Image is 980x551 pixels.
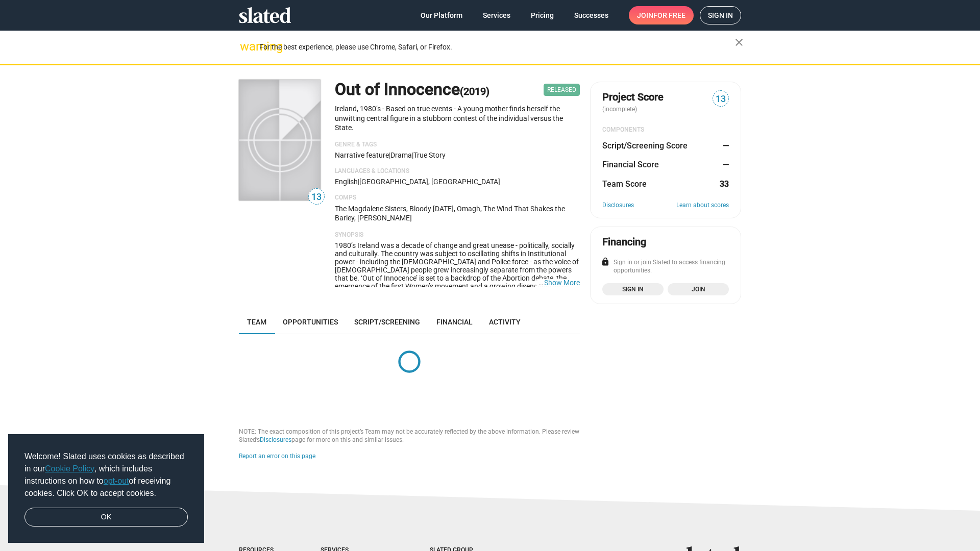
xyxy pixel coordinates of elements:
[489,318,521,326] span: Activity
[566,6,617,24] a: Successes
[45,464,94,473] a: Cookie Policy
[260,436,291,443] a: Disclosures
[483,6,510,24] span: Services
[700,6,741,24] a: Sign in
[608,284,657,294] span: Sign in
[544,279,580,287] button: …Show More
[708,7,733,24] span: Sign in
[676,202,729,210] a: Learn about scores
[389,151,390,159] span: |
[390,151,412,159] span: Drama
[475,6,519,24] a: Services
[602,235,646,249] div: Financing
[602,90,664,104] span: Project Score
[531,6,554,24] span: Pricing
[335,241,579,356] span: 1980’s Ireland was a decade of change and great unease - politically, socially and culturally. Th...
[602,140,688,151] dt: Script/Screening Score
[259,40,735,54] div: For the best experience, please use Chrome, Safari, or Firefox.
[239,453,315,461] button: Report an error on this page
[104,477,129,485] a: opt-out
[335,151,389,159] span: Narrative feature
[247,318,266,326] span: Team
[602,159,659,170] dt: Financial Score
[283,318,338,326] span: Opportunities
[24,508,188,527] a: dismiss cookie message
[239,428,580,444] div: NOTE: The exact composition of this project’s Team may not be accurately reflected by the above i...
[412,151,413,159] span: |
[602,126,729,134] div: COMPONENTS
[335,167,580,176] p: Languages & Locations
[309,190,324,204] span: 13
[346,310,428,334] a: Script/Screening
[534,279,544,287] span: …
[358,178,359,186] span: |
[719,159,729,170] dd: —
[421,6,462,24] span: Our Platform
[428,310,481,334] a: Financial
[601,257,610,266] mat-icon: lock
[335,141,580,149] p: Genre & Tags
[713,92,728,106] span: 13
[629,6,694,24] a: Joinfor free
[24,450,188,499] span: Welcome! Slated uses cookies as described in our , which includes instructions on how to of recei...
[719,140,729,151] dd: —
[602,283,664,295] a: Sign in
[413,151,446,159] span: true story
[239,310,275,334] a: Team
[335,204,580,223] p: The Magdalene Sisters, Bloody [DATE], Omagh, The Wind That Shakes the Barley, [PERSON_NAME]
[481,310,529,334] a: Activity
[8,434,204,543] div: cookieconsent
[460,85,489,97] span: (2019)
[733,36,745,48] mat-icon: close
[275,310,346,334] a: Opportunities
[602,179,647,189] dt: Team Score
[436,318,473,326] span: Financial
[544,84,580,96] span: Released
[335,104,580,133] p: Ireland, 1980’s - Based on true events - A young mother finds herself the unwitting central figur...
[412,6,471,24] a: Our Platform
[354,318,420,326] span: Script/Screening
[359,178,500,186] span: [GEOGRAPHIC_DATA], [GEOGRAPHIC_DATA]
[335,194,580,202] p: Comps
[523,6,562,24] a: Pricing
[335,231,580,239] p: Synopsis
[574,6,608,24] span: Successes
[637,6,685,24] span: Join
[335,178,358,186] span: English
[335,79,489,101] h1: Out of Innocence
[602,259,729,275] div: Sign in or join Slated to access financing opportunities.
[719,179,729,189] dd: 33
[602,106,639,113] span: (incomplete)
[653,6,685,24] span: for free
[240,40,252,53] mat-icon: warning
[674,284,723,294] span: Join
[602,202,634,210] a: Disclosures
[668,283,729,295] a: Join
